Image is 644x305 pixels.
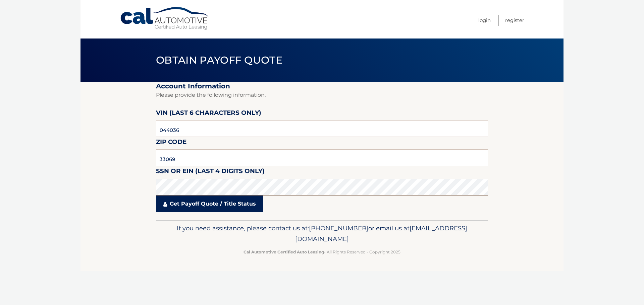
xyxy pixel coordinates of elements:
[156,196,263,212] a: Get Payoff Quote / Title Status
[309,224,368,232] span: [PHONE_NUMBER]
[120,7,210,30] a: Cal Automotive
[244,249,324,254] strong: Cal Automotive Certified Auto Leasing
[156,82,488,90] h2: Account Information
[505,15,524,26] a: Register
[156,54,282,66] span: Obtain Payoff Quote
[156,137,186,149] label: Zip Code
[156,166,265,178] label: SSN or EIN (last 4 digits only)
[160,248,484,255] p: - All Rights Reserved - Copyright 2025
[156,90,488,100] p: Please provide the following information.
[156,108,261,120] label: VIN (last 6 characters only)
[160,223,484,244] p: If you need assistance, please contact us at: or email us at
[478,15,491,26] a: Login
